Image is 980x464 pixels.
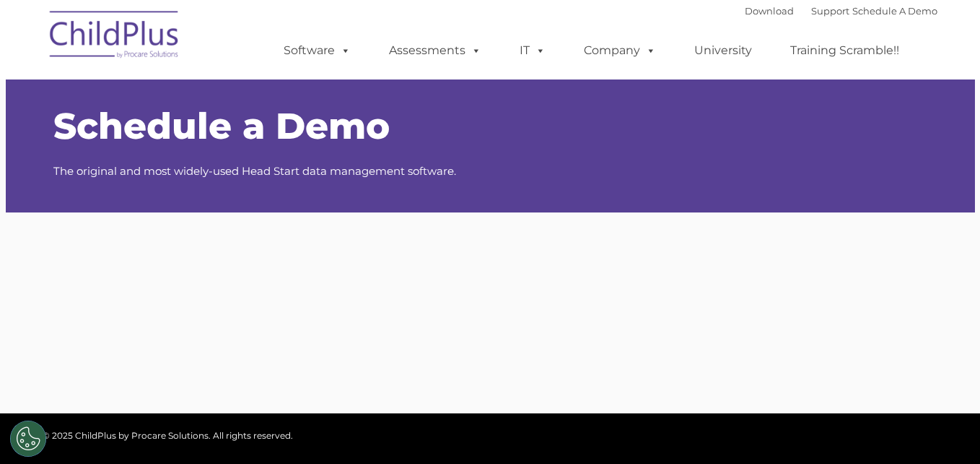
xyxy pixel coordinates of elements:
[375,36,496,65] a: Assessments
[776,36,914,65] a: Training Scramble!!
[43,1,187,73] img: ChildPlus by Procare Solutions
[53,164,456,178] span: The original and most widely-used Head Start data management software.
[745,5,937,17] font: |
[10,421,46,457] button: Cookies Settings
[53,104,390,148] span: Schedule a Demo
[505,36,560,65] a: IT
[852,5,937,17] a: Schedule A Demo
[43,430,293,441] span: © 2025 ChildPlus by Procare Solutions. All rights reserved.
[811,5,849,17] a: Support
[269,36,365,65] a: Software
[569,36,670,65] a: Company
[745,5,794,17] a: Download
[680,36,766,65] a: University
